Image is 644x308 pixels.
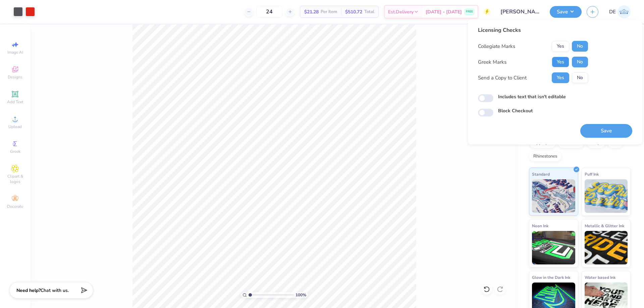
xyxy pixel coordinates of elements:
[478,74,527,82] div: Send a Copy to Client
[10,149,20,154] span: Greek
[296,292,306,298] span: 100 %
[7,50,23,55] span: Image AI
[7,99,23,105] span: Add Text
[495,5,545,18] input: Untitled Design
[572,57,588,67] button: No
[321,8,337,15] span: Per Item
[345,8,362,15] span: $510.72
[41,287,69,294] span: Chat with us.
[388,8,414,15] span: Est. Delivery
[498,107,533,114] label: Block Checkout
[572,72,588,83] button: No
[609,8,616,16] span: DE
[552,72,569,83] button: Yes
[532,274,570,281] span: Glow in the Dark Ink
[16,287,41,294] strong: Need help?
[532,171,550,178] span: Standard
[585,231,628,264] img: Metallic & Glitter Ink
[532,222,548,229] span: Neon Ink
[572,41,588,52] button: No
[609,5,631,18] a: DE
[552,41,569,52] button: Yes
[8,74,22,80] span: Designs
[532,231,575,264] img: Neon Ink
[585,171,599,178] span: Puff Ink
[256,6,282,18] input: – –
[478,58,506,66] div: Greek Marks
[364,8,374,15] span: Total
[585,274,615,281] span: Water based Ink
[478,26,588,34] div: Licensing Checks
[466,9,473,14] span: FREE
[585,222,624,229] span: Metallic & Glitter Ink
[580,124,632,138] button: Save
[8,124,22,129] span: Upload
[304,8,319,15] span: $21.28
[618,5,631,18] img: Djian Evardoni
[585,179,628,213] img: Puff Ink
[532,179,575,213] img: Standard
[426,8,462,15] span: [DATE] - [DATE]
[498,93,566,100] label: Includes text that isn't editable
[478,43,515,50] div: Collegiate Marks
[529,151,561,162] div: Rhinestones
[550,6,582,18] button: Save
[7,204,23,209] span: Decorate
[3,174,27,184] span: Clipart & logos
[552,57,569,67] button: Yes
